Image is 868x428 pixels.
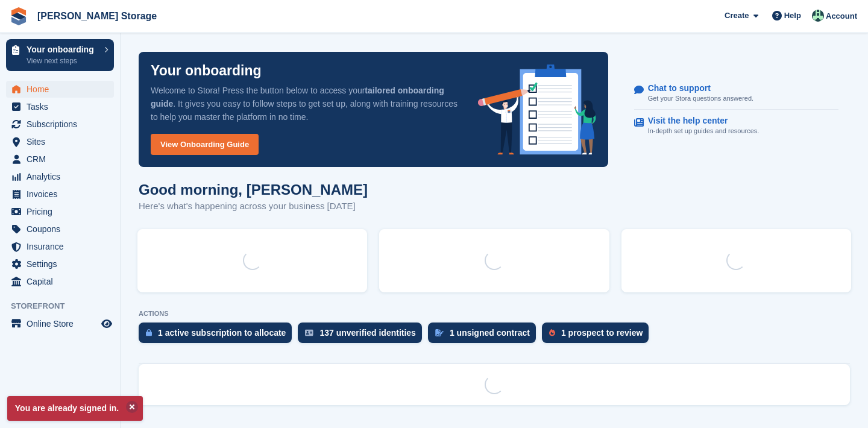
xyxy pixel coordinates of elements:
[151,64,262,78] p: Your onboarding
[27,81,99,98] span: Home
[6,81,114,98] a: menu
[27,45,98,54] p: Your onboarding
[6,98,114,115] a: menu
[6,116,114,133] a: menu
[27,98,99,115] span: Tasks
[158,328,286,338] div: 1 active subscription to allocate
[648,126,759,136] p: In-depth set up guides and resources.
[549,329,555,336] img: prospect-51fa495bee0391a8d652442698ab0144808aea92771e9ea1ae160a38d050c398.svg
[634,77,838,110] a: Chat to support Get your Stora questions answered.
[7,396,143,421] p: You are already signed in.
[6,256,114,272] a: menu
[27,238,99,255] span: Insurance
[561,328,643,338] div: 1 prospect to review
[151,134,259,155] a: View Onboarding Guide
[27,168,99,185] span: Analytics
[6,151,114,168] a: menu
[435,329,444,336] img: contract_signature_icon-13c848040528278c33f63329250d36e43548de30e8caae1d1a13099fd9432cc5.svg
[99,316,114,331] a: Preview store
[27,203,99,220] span: Pricing
[139,200,368,213] p: Here's what's happening across your business [DATE]
[10,7,28,25] img: stora-icon-8386f47178a22dfd0bd8f6a31ec36ba5ce8667c1dd55bd0f319d3a0aa187defe.svg
[27,256,99,272] span: Settings
[812,10,824,22] img: Nicholas Pain
[6,168,114,185] a: menu
[6,133,114,150] a: menu
[725,10,749,22] span: Create
[139,310,850,318] p: ACTIONS
[139,181,368,198] h1: Good morning, [PERSON_NAME]
[6,315,114,332] a: menu
[27,133,99,150] span: Sites
[146,329,152,336] img: active_subscription_to_allocate_icon-d502201f5373d7db506a760aba3b589e785aa758c864c3986d89f69b8ff3...
[6,39,114,71] a: Your onboarding View next steps
[27,151,99,168] span: CRM
[648,116,750,126] p: Visit the help center
[428,323,542,349] a: 1 unsigned contract
[648,93,753,104] p: Get your Stora questions answered.
[478,65,596,155] img: onboarding-info-6c161a55d2c0e0a8cae90662b2fe09162a5109e8cc188191df67fb4f79e88e88.svg
[6,186,114,203] a: menu
[305,329,313,336] img: verify_identity-adf6edd0f0f0b5bbfe63781bf79b02c33cf7c696d77639b501bdc392416b5a36.svg
[6,203,114,220] a: menu
[33,6,162,26] a: [PERSON_NAME] Storage
[6,273,114,290] a: menu
[648,83,744,93] p: Chat to support
[634,110,838,142] a: Visit the help center In-depth set up guides and resources.
[11,300,120,312] span: Storefront
[450,328,530,338] div: 1 unsigned contract
[27,55,98,66] p: View next steps
[151,84,459,124] p: Welcome to Stora! Press the button below to access your . It gives you easy to follow steps to ge...
[298,323,428,349] a: 137 unverified identities
[27,186,99,203] span: Invoices
[784,10,801,22] span: Help
[542,323,655,349] a: 1 prospect to review
[6,221,114,238] a: menu
[139,323,298,349] a: 1 active subscription to allocate
[27,116,99,133] span: Subscriptions
[27,273,99,290] span: Capital
[27,221,99,238] span: Coupons
[27,315,99,332] span: Online Store
[6,238,114,255] a: menu
[826,10,857,22] span: Account
[319,328,416,338] div: 137 unverified identities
